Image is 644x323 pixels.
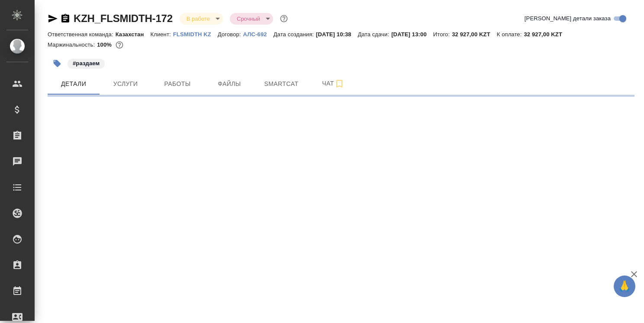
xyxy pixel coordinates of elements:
[452,31,497,38] p: 32 927,00 KZT
[180,13,223,25] div: В работе
[234,15,263,22] button: Срочный
[243,31,274,38] p: АЛС-692
[48,41,97,48] p: Маржинальность:
[60,13,71,24] button: Скопировать ссылку
[73,59,100,68] p: #раздаем
[105,79,146,89] span: Услуги
[116,31,151,38] p: Казахстан
[524,31,569,38] p: 32 927,00 KZT
[358,31,391,38] p: Дата сдачи:
[218,31,243,38] p: Договор:
[316,31,358,38] p: [DATE] 10:38
[48,13,58,24] button: Скопировать ссылку для ЯМессенджера
[243,30,274,38] a: АЛС-692
[274,31,316,38] p: Дата создания:
[53,79,94,89] span: Детали
[497,31,524,38] p: К оплате:
[334,79,345,89] svg: Подписаться
[230,13,273,25] div: В работе
[278,13,290,24] button: Доп статусы указывают на важность/срочность заказа
[173,30,218,38] a: FLSMIDTH KZ
[114,39,125,51] button: 0.00 KZT;
[150,31,173,38] p: Клиент:
[97,41,114,48] p: 100%
[433,31,452,38] p: Итого:
[157,79,198,89] span: Работы
[48,54,67,73] button: Добавить тэг
[617,277,632,295] span: 🙏
[67,59,106,66] span: раздаем
[48,31,116,38] p: Ответственная команда:
[261,79,302,89] span: Smartcat
[391,31,433,38] p: [DATE] 13:00
[614,275,635,297] button: 🙏
[74,13,173,24] a: KZH_FLSMIDTH-172
[525,14,611,23] span: [PERSON_NAME] детали заказа
[312,78,354,89] span: Чат
[209,79,250,89] span: Файлы
[184,15,213,22] button: В работе
[173,31,218,38] p: FLSMIDTH KZ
